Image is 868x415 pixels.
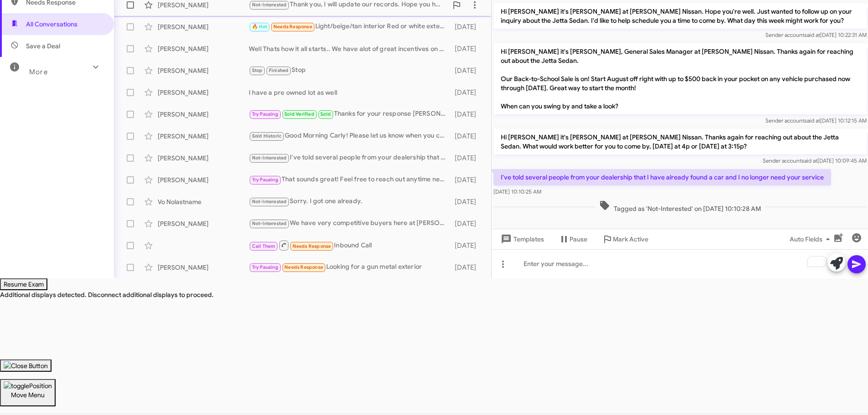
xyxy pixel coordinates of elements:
div: [DATE] [450,219,483,228]
span: Tagged as 'Not-Interested' on [DATE] 10:10:28 AM [595,200,764,213]
span: [DATE] 10:10:25 AM [493,188,541,195]
span: said at [804,117,820,124]
span: said at [801,157,817,164]
span: Try Pausing [252,177,278,183]
div: Good Morning Carly! Please let us know when you can stop by, and I will let my Salesperson, [PERS... [249,131,450,141]
div: Sorry. I got one already. [249,196,450,207]
div: [DATE] [450,263,483,272]
button: Auto Fields [782,231,841,247]
div: [DATE] [450,44,483,53]
button: Pause [551,231,595,247]
span: Pause [570,231,587,247]
div: [DATE] [450,241,483,250]
div: Light/beige/tan interior Red or white exterior [249,21,450,32]
span: Save a Deal [26,41,60,51]
span: Sold Verified [284,111,314,117]
span: Finished [269,67,289,73]
span: Sender account [DATE] 10:12:15 AM [765,117,866,124]
div: [DATE] [450,88,483,97]
span: Try Pausing [252,111,278,117]
div: [DATE] [450,175,483,184]
span: Templates [499,231,544,247]
div: [PERSON_NAME] [158,154,249,163]
div: We have very competitive buyers here at [PERSON_NAME] Nissan, and I want to assist you in getting... [249,218,450,229]
div: [PERSON_NAME] [158,66,249,75]
div: I have a pre owned lot as well [249,88,450,97]
div: [DATE] [450,132,483,141]
button: Templates [492,231,551,247]
span: Needs Response [273,24,312,30]
span: Not-Interested [252,220,287,226]
p: Hi [PERSON_NAME] it's [PERSON_NAME], General Sales Manager at [PERSON_NAME] Nissan. Thanks again ... [493,43,867,114]
span: Try Pausing [252,264,278,270]
div: [PERSON_NAME] [158,22,249,31]
div: [PERSON_NAME] [158,219,249,228]
div: [PERSON_NAME] [158,0,249,10]
span: Sold [320,111,331,117]
span: Not-Interested [252,155,287,161]
div: [DATE] [450,197,483,206]
span: Sender account [DATE] 10:22:31 AM [765,31,866,38]
span: Not-Interested [252,2,287,8]
div: [PERSON_NAME] [158,263,249,272]
span: All Conversations [26,20,77,29]
span: Stop [252,67,263,73]
span: Sold Historic [252,133,282,139]
div: Thanks for your response [PERSON_NAME]! I see [PERSON_NAME] does have your apt set for [DATE] @12... [249,109,450,119]
div: I've told several people from your dealership that I have already found a car and I no longer nee... [249,153,450,163]
div: [DATE] [450,66,483,75]
div: [PERSON_NAME] [158,44,249,53]
div: [PERSON_NAME] [158,110,249,119]
span: Needs Response [293,243,331,249]
div: [PERSON_NAME] [158,175,249,184]
button: Mark Active [595,231,656,247]
p: I've told several people from your dealership that I have already found a car and I no longer nee... [493,169,831,185]
p: Hi [PERSON_NAME] it's [PERSON_NAME] at [PERSON_NAME] Nissan. Thanks again for reaching out about ... [493,129,867,154]
span: Mark Active [613,231,648,247]
div: [DATE] [450,154,483,163]
div: [PERSON_NAME] [158,88,249,97]
span: Needs Response [284,264,323,270]
div: [DATE] [450,110,483,119]
span: Sender account [DATE] 10:09:45 AM [762,157,866,164]
div: Well Thats how it all starts.. We have alot of great incentives on the Z. I would love to show yo... [249,44,450,53]
span: Auto Fields [790,231,833,247]
span: Call Them [252,243,276,249]
div: That sounds great! Feel free to reach out anytime next month. I'll be here to assist you with the... [249,174,450,185]
div: Looking for a gun metal exterior [249,262,450,272]
div: Vo Nolastname [158,197,249,206]
div: Inbound Call [249,240,450,251]
p: Hi [PERSON_NAME] it's [PERSON_NAME] at [PERSON_NAME] Nissan. Hope you're well. Just wanted to fol... [493,3,867,29]
div: Stop [249,65,450,76]
span: Not-Interested [252,199,287,205]
div: [DATE] [450,22,483,31]
span: said at [804,31,820,38]
span: 🔥 Hot [252,24,267,30]
div: [PERSON_NAME] [158,132,249,141]
span: More [29,68,48,76]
